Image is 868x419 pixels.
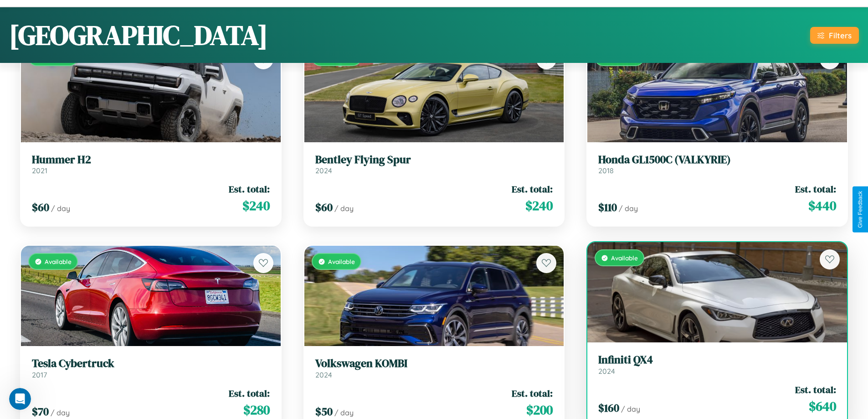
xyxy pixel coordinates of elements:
a: Honda GL1500C (VALKYRIE)2018 [598,153,836,176]
h3: Tesla Cybertruck [32,357,270,370]
span: 2018 [598,166,614,175]
a: Infiniti QX42024 [598,353,836,376]
span: / day [334,204,354,213]
span: Est. total: [229,387,270,400]
a: Tesla Cybertruck2017 [32,357,270,379]
span: $ 60 [32,200,49,215]
span: $ 110 [598,200,617,215]
a: Bentley Flying Spur2024 [315,153,553,176]
button: Filters [810,27,859,44]
span: / day [51,204,70,213]
span: Available [328,258,355,265]
span: Available [45,258,72,265]
h3: Hummer H2 [32,153,270,166]
div: Filters [829,31,852,40]
span: / day [619,204,638,213]
span: $ 240 [242,197,270,215]
span: Available [611,254,638,262]
span: 2024 [315,166,332,175]
iframe: Intercom live chat [9,388,31,410]
span: Est. total: [795,182,836,196]
span: $ 640 [809,397,836,415]
span: $ 50 [315,404,333,419]
span: $ 60 [315,200,333,215]
span: Est. total: [512,182,553,196]
span: $ 70 [32,404,49,419]
h3: Volkswagen KOMBI [315,357,553,370]
span: $ 280 [243,401,270,419]
span: Est. total: [229,182,270,196]
span: / day [334,408,354,417]
span: $ 440 [808,197,836,215]
h1: [GEOGRAPHIC_DATA] [9,16,268,54]
a: Hummer H22021 [32,153,270,176]
span: 2017 [32,370,47,379]
span: 2024 [315,370,332,379]
span: Est. total: [795,383,836,396]
span: 2024 [598,367,615,376]
span: / day [621,404,640,414]
span: 2021 [32,166,47,175]
span: $ 160 [598,400,619,415]
span: Est. total: [512,387,553,400]
a: Volkswagen KOMBI2024 [315,357,553,379]
span: $ 240 [525,197,553,215]
h3: Infiniti QX4 [598,353,836,367]
span: / day [51,408,70,417]
h3: Bentley Flying Spur [315,153,553,166]
div: Give Feedback [857,191,863,228]
span: $ 200 [526,401,553,419]
h3: Honda GL1500C (VALKYRIE) [598,153,836,166]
